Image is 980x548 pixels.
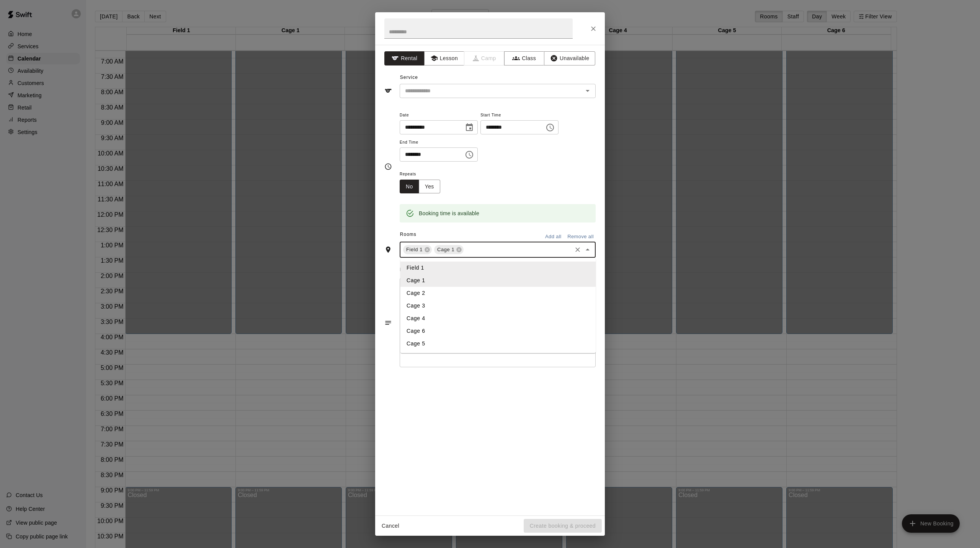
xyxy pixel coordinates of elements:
[400,137,478,148] span: End Time
[384,87,392,95] svg: Service
[419,180,440,194] button: Yes
[400,180,419,194] button: No
[400,274,596,287] li: Cage 1
[400,232,416,237] span: Rooms
[462,120,477,135] button: Choose date, selected date is Aug 21, 2025
[403,245,432,254] div: Field 1
[462,147,477,162] button: Choose time, selected time is 7:00 PM
[400,262,596,274] li: Field 1
[434,245,464,254] div: Cage 1
[400,325,596,337] li: Cage 6
[419,206,479,220] div: Booking time is available
[400,264,596,276] span: Notes
[400,337,596,350] li: Cage 5
[572,244,583,255] button: Clear
[400,180,440,194] div: outlined button group
[464,51,505,65] span: Camps can only be created in the Services page
[542,120,558,135] button: Choose time, selected time is 5:30 PM
[400,312,596,325] li: Cage 4
[586,22,600,36] button: Close
[582,85,593,96] button: Open
[400,75,418,80] span: Service
[582,244,593,255] button: Close
[434,246,457,254] span: Cage 1
[565,231,596,243] button: Remove all
[424,51,464,65] button: Lesson
[400,299,596,312] li: Cage 3
[403,246,426,254] span: Field 1
[384,319,392,327] svg: Notes
[378,519,403,533] button: Cancel
[544,51,595,65] button: Unavailable
[504,51,544,65] button: Class
[384,51,425,65] button: Rental
[384,163,392,170] svg: Timing
[400,287,596,299] li: Cage 2
[480,110,559,121] span: Start Time
[541,231,565,243] button: Add all
[384,246,392,254] svg: Rooms
[400,110,478,121] span: Date
[400,169,446,180] span: Repeats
